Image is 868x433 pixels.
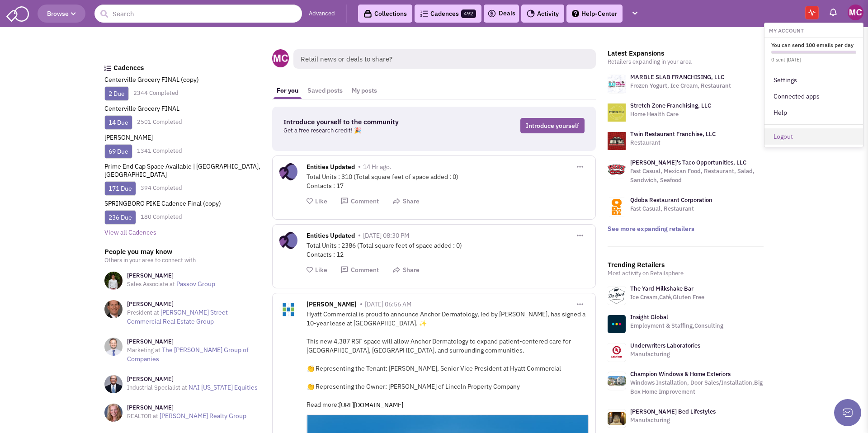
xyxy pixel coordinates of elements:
[108,147,128,155] a: 69 Due
[283,126,454,135] p: Get a free research credit! 🎉
[127,300,260,308] h3: [PERSON_NAME]
[38,5,85,23] button: Browse
[104,228,156,236] a: View all Cadences
[764,128,863,145] a: Logout
[630,167,764,185] p: Fast Casual, Mexican Food, Restaurant, Salad, Sandwich, Seafood
[104,133,153,141] a: [PERSON_NAME]
[141,213,182,221] a: 180 Completed
[315,266,327,274] span: Like
[521,5,564,23] a: Activity
[127,308,228,325] a: [PERSON_NAME] Street Commercial Real Estate Group
[630,285,693,292] a: The Yard Milkshake Bar
[630,321,723,330] p: Employment & Staffing,Consulting
[127,384,187,391] span: Industrial Specialist at
[137,118,182,126] a: 2501 Completed
[113,64,260,72] h3: Cadences
[307,310,589,409] div: Hyatt Commercial is proud to announce Anchor Dermatology, led by [PERSON_NAME], has signed a 10-y...
[307,266,327,274] button: Like
[461,9,476,18] span: 492
[848,5,863,20] img: Michael Costantini
[283,118,454,126] h3: Introduce yourself to the community
[104,104,179,113] a: Centerville Grocery FINAL
[104,256,260,265] p: Others in your area to connect with
[420,10,428,17] img: Cadences_logo.png
[127,346,249,363] a: The [PERSON_NAME] Group of Companies
[764,88,863,104] a: Connected apps
[303,82,347,99] a: Saved posts
[392,197,420,206] button: Share
[137,147,182,155] a: 1341 Completed
[127,404,246,412] h3: [PERSON_NAME]
[363,9,372,18] img: icon-collection-lavender-black.svg
[307,231,355,242] span: Entities Updated
[487,8,496,19] img: icon-deals.svg
[520,118,585,133] a: Introduce yourself
[771,42,856,48] h6: You can send 100 emails per day
[133,89,179,97] a: 2344 Completed
[307,163,355,173] span: Entities Updated
[572,10,579,17] img: help.png
[764,25,863,34] h6: My Account
[608,198,626,216] img: logo
[630,408,716,415] a: [PERSON_NAME] Bed Lifestyles
[363,163,392,171] span: 14 Hr ago.
[340,197,379,206] button: Comment
[108,118,128,127] a: 14 Due
[127,280,175,288] span: Sales Associate at
[764,104,863,121] a: Help
[630,130,716,138] a: Twin Restaurant Franchise, LLC
[363,231,409,240] span: [DATE] 08:30 PM
[608,225,694,233] a: See more expanding retailers
[630,81,731,90] p: Frozen Yogurt, Ice Cream, Restaurant
[104,66,111,71] img: Cadences_logo.png
[608,160,626,179] img: logo
[141,184,182,192] a: 394 Completed
[630,138,716,147] p: Restaurant
[764,72,863,88] a: Settings
[108,213,132,221] a: 236 Due
[608,269,764,278] p: Most activity on Retailsphere
[104,199,221,207] a: SPRINGBORO PIKE Cadence Final (copy)
[566,5,623,23] a: Help-Center
[630,370,731,378] a: Champion Windows & Home Exteriors
[630,416,716,425] p: Manufacturing
[339,400,466,409] a: [URL][DOMAIN_NAME]
[630,350,700,359] p: Manufacturing
[189,383,258,391] a: NAI [US_STATE] Equities
[630,293,704,302] p: Ice Cream,Café,Gluten Free
[630,73,724,81] a: MARBLE SLAB FRANCHISING, LLC
[630,159,746,166] a: [PERSON_NAME]'s Taco Opportunities, LLC
[94,5,302,23] input: Search
[608,49,764,57] h3: Latest Expansions
[415,5,481,23] a: Cadences492
[104,75,199,84] a: Centerville Grocery FINAL (copy)
[104,248,260,256] h3: People you may know
[307,241,589,259] div: Total Units : 2386 (Total square feet of space added : 0) Contacts : 12
[293,49,596,69] span: Retail news or deals to share?
[108,184,132,193] a: 171 Due
[608,132,626,150] img: logo
[630,313,668,321] a: Insight Global
[608,261,764,269] h3: Trending Retailers
[630,110,711,119] p: Home Health Care
[608,104,626,122] img: logo
[160,412,246,420] a: [PERSON_NAME] Realty Group
[127,338,260,346] h3: [PERSON_NAME]
[307,197,327,206] button: Like
[630,342,700,349] a: Underwriters Laboratories
[6,5,29,22] img: SmartAdmin
[104,162,260,179] a: Prime End Cap Space Available | [GEOGRAPHIC_DATA], [GEOGRAPHIC_DATA]
[307,300,357,311] span: [PERSON_NAME]
[272,82,303,99] a: For you
[365,300,411,308] span: [DATE] 06:56 AM
[47,9,76,18] span: Browse
[347,82,382,99] a: My posts
[315,197,327,205] span: Like
[309,9,335,18] a: Advanced
[127,375,258,383] h3: [PERSON_NAME]
[358,5,412,23] a: Collections
[392,266,420,274] button: Share
[487,8,515,19] a: Deals
[630,102,711,109] a: Stretch Zone Franchising, LLC
[608,75,626,93] img: logo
